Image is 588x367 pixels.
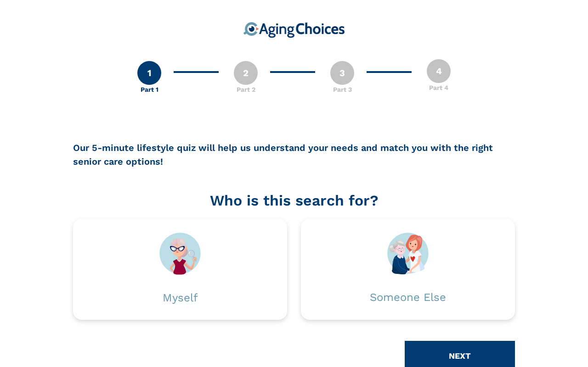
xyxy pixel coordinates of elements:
img: a-loved-one.svg [387,233,429,274]
div: Part 2 [237,85,255,95]
div: Our 5-minute lifestyle quiz will help us understand your needs and match you with the right senio... [73,141,515,168]
div: Part 1 [141,85,158,95]
div: Myself [163,292,198,303]
div: 3 [330,61,354,85]
div: 1 [137,61,161,85]
img: aging-choices-logo.png [243,22,345,38]
div: 2 [234,61,258,85]
div: 4 [427,59,451,83]
div: Part 3 [333,85,352,95]
div: Someone Else [370,292,446,303]
img: myself.svg [159,233,201,275]
div: Who is this search for? [73,189,515,211]
div: Part 4 [429,83,448,93]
